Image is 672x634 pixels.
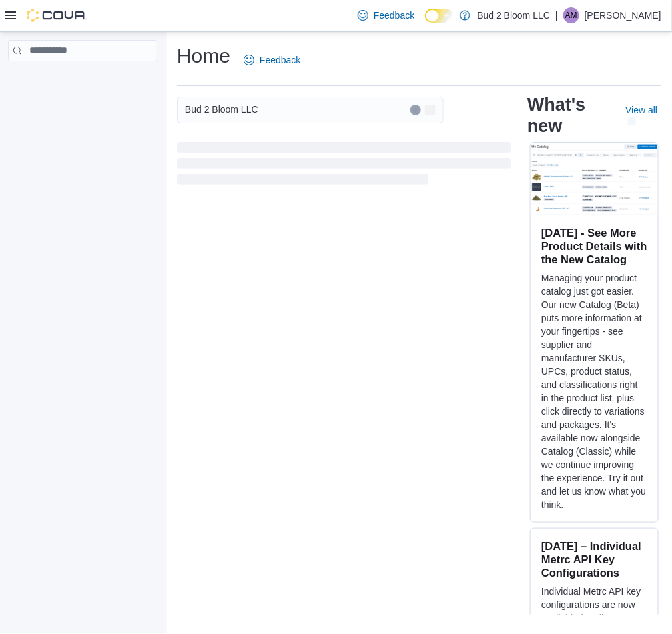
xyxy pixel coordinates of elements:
p: [PERSON_NAME] [585,7,661,23]
h3: [DATE] – Individual Metrc API Key Configurations [541,539,647,579]
span: Bud 2 Bloom LLC [185,101,258,117]
p: Bud 2 Bloom LLC [477,7,550,23]
p: Managing your product catalog just got easier. Our new Catalog (Beta) puts more information at yo... [541,271,647,511]
img: Cova [27,9,87,22]
a: Feedback [352,2,420,29]
h2: What's new [527,94,609,137]
span: AM [565,7,577,23]
svg: External link [628,117,636,125]
span: Loading [177,145,511,187]
button: Open list of options [425,105,436,115]
button: Clear input [410,105,421,115]
h1: Home [177,43,230,69]
nav: Complex example [8,64,157,96]
h3: [DATE] - See More Product Details with the New Catalog [541,226,647,266]
a: Feedback [238,47,306,73]
a: View allExternal link [625,105,661,126]
span: Feedback [374,9,414,22]
div: Ariel Mizrahi [563,7,579,23]
input: Dark Mode [425,9,453,23]
p: | [555,7,558,23]
span: Feedback [260,53,300,67]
